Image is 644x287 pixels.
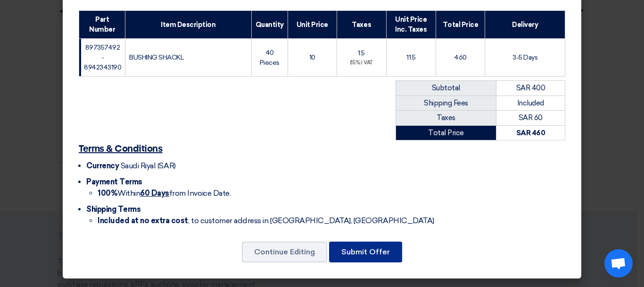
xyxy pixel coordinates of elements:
th: Item Description [125,11,251,39]
th: Unit Price [288,11,337,39]
td: 897357492 - 8942343190 [79,39,125,77]
span: Shipping Terms [86,205,140,214]
span: 11.5 [406,53,415,61]
span: SAR 60 [519,113,543,122]
strong: 100% [98,189,117,198]
th: Part Number [79,11,125,39]
span: Payment Terms [86,177,142,186]
div: Open chat [604,249,633,278]
span: Currency [86,161,119,170]
strong: Included at no extra cost [98,216,188,225]
span: 3-5 Days [512,53,537,61]
td: Subtotal [396,81,496,96]
th: Total Price [436,11,485,39]
li: , to customer address in [GEOGRAPHIC_DATA], [GEOGRAPHIC_DATA] [98,215,565,226]
td: Shipping Fees [396,96,496,111]
span: Included [517,99,544,107]
td: Taxes [396,111,496,126]
u: Terms & Conditions [79,144,162,154]
th: Quantity [251,11,288,39]
div: (15%) VAT [341,59,382,67]
td: SAR 400 [496,81,565,96]
u: 60 Days [140,189,169,198]
button: Submit Offer [329,242,402,262]
td: Total Price [396,125,496,140]
th: Taxes [337,11,386,39]
span: 1.5 [358,49,365,57]
strong: SAR 460 [516,129,545,137]
span: BUSHING SHACKL [129,53,184,61]
th: Unit Price Inc. Taxes [386,11,436,39]
span: 460 [454,53,467,61]
span: 40 Pieces [260,49,280,67]
th: Delivery [485,11,565,39]
span: Saudi Riyal (SAR) [121,161,176,170]
button: Continue Editing [242,242,327,262]
span: 10 [309,53,315,61]
span: Within from Invoice Date. [98,189,231,198]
